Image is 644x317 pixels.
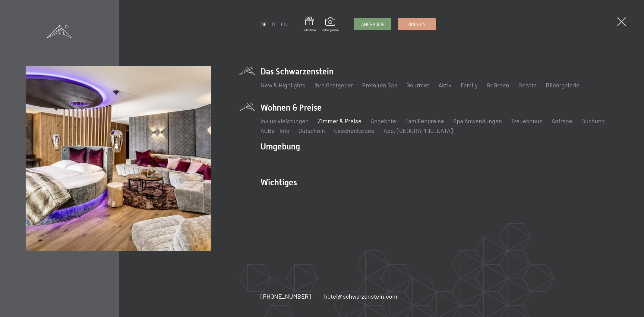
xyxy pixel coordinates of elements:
[303,28,316,32] span: Gutschein
[260,117,309,124] a: Inklusivleistungen
[361,21,384,27] span: Anfragen
[303,17,316,32] a: Gutschein
[461,81,478,89] a: Family
[260,293,311,300] span: [PHONE_NUMBER]
[581,117,605,124] a: Buchung
[322,17,339,32] a: Bildergalerie
[438,81,452,89] a: Aktiv
[408,21,425,27] span: Buchen
[511,117,542,124] a: Treuebonus
[334,127,374,134] a: Geschenksidee
[314,81,353,89] a: Ihre Gastgeber
[260,21,267,27] a: DE
[272,21,276,27] a: IT
[298,127,325,134] a: Gutschein
[354,18,391,30] a: Anfragen
[318,117,361,124] a: Zimmer & Preise
[260,292,311,300] a: [PHONE_NUMBER]
[260,127,289,134] a: AGBs - Info
[551,117,572,124] a: Anfrage
[26,66,211,251] img: Wellnesshotel Südtirol SCHWARZENSTEIN - Wellnessurlaub in den Alpen, Wandern und Wellness
[322,28,339,32] span: Bildergalerie
[518,81,537,89] a: Belvita
[384,127,453,134] a: App. [GEOGRAPHIC_DATA]
[281,21,288,27] a: EN
[487,81,509,89] a: GoGreen
[405,117,444,124] a: Familienpreise
[260,81,305,89] a: New & Highlights
[546,81,579,89] a: Bildergalerie
[371,117,396,124] a: Angebote
[398,18,435,30] a: Buchen
[324,292,397,300] a: hotel@schwarzenstein.com
[406,81,429,89] a: Gourmet
[362,81,397,89] a: Premium Spa
[453,117,502,124] a: Spa Anwendungen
